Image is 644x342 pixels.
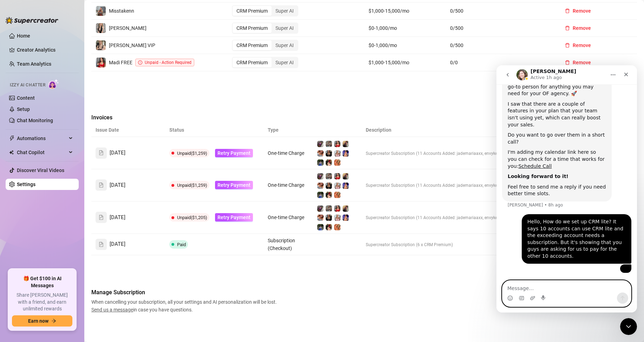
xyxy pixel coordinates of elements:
[17,106,30,112] a: Setup
[334,159,340,166] img: Frenchie
[496,65,637,313] iframe: Intercom live chat
[272,58,298,67] div: Super AI
[326,159,332,166] img: JessieMay
[573,42,591,48] span: Remove
[334,215,340,221] img: Lana
[565,43,570,48] span: delete
[28,318,48,324] span: Earn now
[17,167,64,173] a: Discover Viral Videos
[620,318,637,335] iframe: Intercom live chat
[343,183,349,189] img: Chyna
[110,181,125,190] span: [DATE]
[343,173,349,179] img: Jade VIP
[109,8,134,14] span: Misstakenn
[99,215,104,220] span: file-text
[17,61,51,67] a: Team Analytics
[110,149,125,157] span: [DATE]
[450,59,551,66] span: 0 / 0
[109,60,132,65] span: Madi FREE
[145,60,191,65] span: Unpaid - Action Required
[177,215,207,220] span: Unpaid ($1,205)
[317,192,324,198] img: Coochie
[565,60,570,65] span: delete
[326,224,332,230] img: JessieMay
[51,318,56,323] span: arrow-right
[96,23,106,33] img: Marie Free
[573,25,591,31] span: Remove
[334,192,340,198] img: Frenchie
[565,26,570,31] span: delete
[450,24,551,32] span: 0 / 500
[91,288,279,297] span: Manage Subscription
[559,40,597,51] button: Remove
[559,22,597,34] button: Remove
[215,149,253,157] button: Retry Payment
[91,123,165,137] th: Issue Date
[317,224,324,230] img: Coochie
[96,58,106,67] img: Madi FREE
[9,150,14,155] img: Chat Copilot
[326,205,332,212] img: Envy Kells
[17,33,30,39] a: Home
[364,2,446,20] td: $1,000-15,000/mo
[215,181,253,189] button: Retry Payment
[334,224,340,230] img: Frenchie
[364,20,446,37] td: $0-1,000/mo
[317,159,324,166] img: Coochie
[232,22,298,34] div: segmented control
[573,60,591,65] span: Remove
[268,150,304,156] span: One-time Charge
[12,292,72,313] span: Share [PERSON_NAME] with a friend, and earn unlimited rewards
[565,8,570,13] span: delete
[232,57,298,68] div: segmented control
[317,173,324,179] img: Jade FREE
[573,8,591,14] span: Remove
[450,7,551,15] span: 0 / 500
[177,242,186,247] span: Paid
[17,182,35,187] a: Settings
[364,54,446,71] td: $1,000-15,000/mo
[362,123,558,137] th: Description
[165,123,264,137] th: Status
[334,141,340,147] img: Madi FREE
[343,215,349,221] img: Chyna
[326,141,332,147] img: Envy Kells
[326,215,332,221] img: Madi VIP
[10,82,45,88] span: Izzy AI Chatter
[12,315,72,327] button: Earn nowarrow-right
[109,25,147,31] span: [PERSON_NAME]
[177,183,207,188] span: Unpaid ($1,259)
[99,150,104,155] span: file-text
[96,40,106,50] img: Marie VIP
[317,215,324,221] img: 𝓟𝓻𝓲𝓷𝓬𝓮𝓼𝓼
[110,213,125,222] span: [DATE]
[364,37,446,54] td: $0-1,000/mo
[233,58,272,67] div: CRM Premium
[334,173,340,179] img: Madi FREE
[217,215,251,220] span: Retry Payment
[12,275,72,289] span: 🎁 Get $100 in AI Messages
[233,23,272,33] div: CRM Premium
[343,141,349,147] img: Jade VIP
[334,150,340,157] img: Lana
[264,123,313,137] th: Type
[215,213,253,222] button: Retry Payment
[91,298,279,314] span: When cancelling your subscription, all your settings and AI personalization will be lost. in case...
[91,307,133,313] span: Send us a message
